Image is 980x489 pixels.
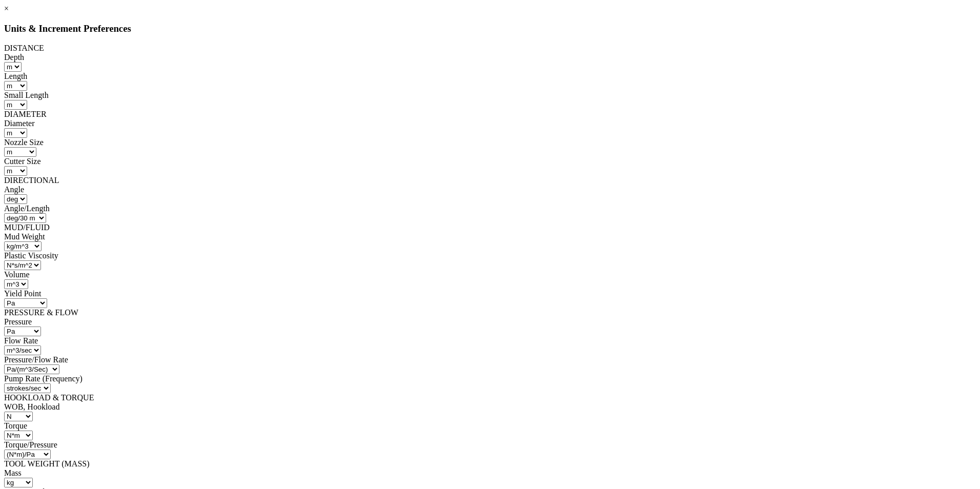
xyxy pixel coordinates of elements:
[4,72,27,80] label: Length
[4,440,57,449] label: Torque/Pressure
[4,402,59,411] label: WOB, Hookload
[4,308,78,317] span: PRESSURE & FLOW
[4,355,68,364] label: Pressure/Flow Rate
[4,421,27,430] label: Torque
[4,176,59,185] span: DIRECTIONAL
[4,157,41,166] label: Cutter Size
[4,223,50,232] span: MUD/FLUID
[4,91,49,99] label: Small Length
[4,289,41,298] label: Yield Point
[4,119,35,128] label: Diameter
[4,374,83,383] label: Pump Rate (Frequency)
[4,468,22,477] label: Mass
[4,110,47,118] span: DIAMETER
[4,270,29,279] label: Volume
[4,44,44,52] span: DISTANCE
[4,393,94,402] span: HOOKLOAD & TORQUE
[4,185,24,194] label: Angle
[4,251,58,260] label: Plastic Viscosity
[4,317,32,326] label: Pressure
[4,204,50,213] label: Angle/Length
[4,4,9,13] a: ×
[4,138,44,147] label: Nozzle Size
[4,23,976,34] h3: Units & Increment Preferences
[4,53,24,62] label: Depth
[4,232,45,241] label: Mud Weight
[4,459,90,468] span: TOOL WEIGHT (MASS)
[4,336,38,345] label: Flow Rate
